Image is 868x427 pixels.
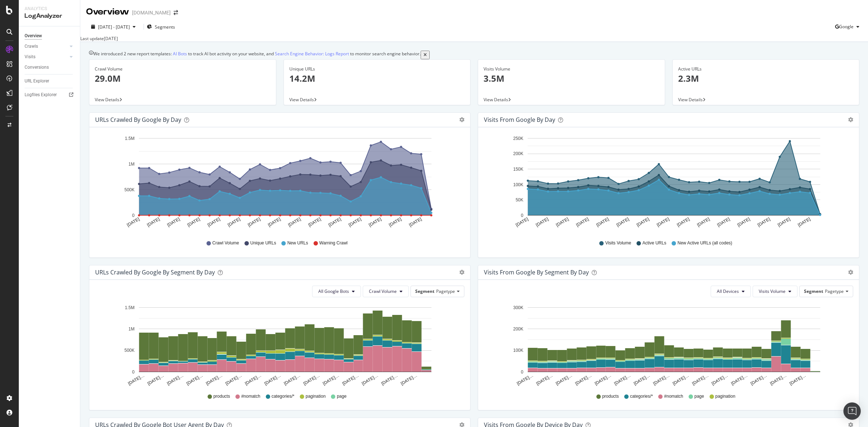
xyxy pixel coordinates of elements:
span: New URLs [287,240,308,246]
text: 200K [513,151,523,156]
a: Crawls [25,43,68,50]
div: Open Intercom Messenger [843,402,861,420]
a: URL Explorer [25,77,75,85]
text: [DATE] [146,216,161,227]
svg: A chart. [95,303,461,387]
span: Segments [155,24,175,30]
div: gear [848,270,853,275]
text: 500K [124,187,135,192]
span: categories/* [630,393,653,400]
span: Visits Volume [759,288,786,294]
p: 29.0M [95,72,271,85]
span: View Details [484,97,508,103]
span: pagination [306,393,325,400]
text: [DATE] [515,216,529,227]
text: [DATE] [328,216,342,227]
a: Search Engine Behavior: Logs Report [275,51,349,57]
text: 1M [128,161,135,166]
button: All Google Bots [312,286,361,297]
text: 1.5M [125,136,135,141]
text: [DATE] [656,216,670,227]
span: View Details [678,97,703,103]
text: [DATE] [307,216,322,227]
div: gear [848,117,853,122]
div: LogAnalyzer [25,12,74,20]
span: page [337,393,346,400]
button: Visits Volume [753,286,797,297]
div: Visits from Google By Segment By Day [484,269,589,276]
div: Unique URLs [289,66,465,72]
div: Active URLs [678,66,854,72]
span: Crawl Volume [369,288,397,294]
text: 1M [128,326,135,332]
div: gear [459,117,464,122]
text: [DATE] [757,216,771,227]
button: Google [835,21,862,33]
span: #nomatch [241,393,260,400]
div: URL Explorer [25,77,49,85]
div: Visits Volume [484,66,659,72]
span: [DATE] - [DATE] [98,24,130,30]
text: [DATE] [126,216,140,227]
text: [DATE] [535,216,549,227]
text: [DATE] [736,216,751,227]
div: [DATE] [104,35,118,42]
a: Overview [25,32,75,40]
div: Last update [80,35,118,42]
text: [DATE] [187,216,201,227]
span: categories/* [272,393,294,400]
span: Pagetype [436,288,455,294]
svg: A chart. [95,133,461,234]
div: Conversions [25,64,49,71]
text: [DATE] [267,216,281,227]
span: Active URLs [642,240,666,246]
div: [DOMAIN_NAME] [132,9,171,16]
a: Conversions [25,64,75,71]
text: 0 [521,369,523,374]
p: 14.2M [289,72,465,85]
text: 150K [513,166,523,171]
text: [DATE] [777,216,791,227]
span: All Devices [717,288,739,294]
div: Analytics [25,6,74,12]
text: [DATE] [616,216,630,227]
span: products [602,393,619,400]
div: Visits from Google by day [484,116,555,123]
svg: A chart. [484,303,850,387]
text: [DATE] [166,216,181,227]
a: Visits [25,53,68,61]
span: View Details [95,97,119,103]
text: [DATE] [207,216,221,227]
text: [DATE] [408,216,423,227]
text: [DATE] [696,216,711,227]
text: [DATE] [636,216,650,227]
text: 100K [513,348,523,353]
div: Overview [86,6,129,18]
span: Visits Volume [605,240,631,246]
span: #nomatch [664,393,683,400]
p: 2.3M [678,72,854,85]
span: pagination [715,393,735,400]
span: Google [839,24,854,30]
span: page [694,393,704,400]
div: Crawl Volume [95,66,271,72]
div: Overview [25,32,42,40]
text: 100K [513,182,523,187]
a: Logfiles Explorer [25,91,75,99]
button: [DATE] - [DATE] [86,24,141,30]
svg: A chart. [484,133,850,234]
text: [DATE] [247,216,261,227]
span: Warning Crawl [319,240,348,246]
div: info banner [89,51,859,59]
button: Crawl Volume [363,286,409,297]
div: URLs Crawled by Google by day [95,116,181,123]
span: All Google Bots [318,288,349,294]
p: 3.5M [484,72,659,85]
text: 500K [124,348,135,353]
text: [DATE] [368,216,382,227]
div: Visits [25,53,35,61]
